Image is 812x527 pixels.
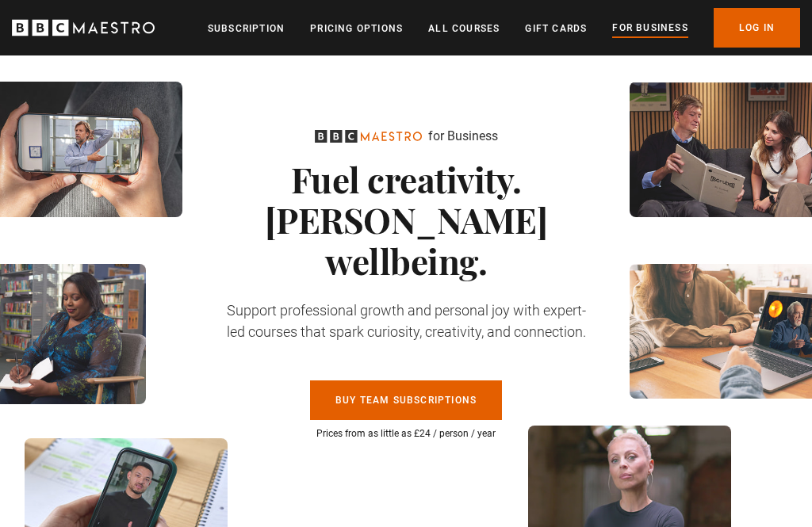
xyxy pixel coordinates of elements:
[208,8,800,48] nav: Primary
[220,300,592,342] p: Support professional growth and personal joy with expert-led courses that spark curiosity, creati...
[310,380,502,420] a: Buy Team Subscriptions
[428,127,498,146] p: for Business
[714,8,800,48] a: Log In
[525,21,587,36] a: Gift Cards
[12,16,155,40] svg: BBC Maestro
[315,130,422,143] svg: BBC Maestro
[428,21,500,36] a: All Courses
[220,158,592,281] h1: Fuel creativity. [PERSON_NAME] wellbeing.
[208,21,285,36] a: Subscription
[220,426,592,441] p: Prices from as little as £24 / person / year
[612,20,688,37] a: For business
[310,21,403,36] a: Pricing Options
